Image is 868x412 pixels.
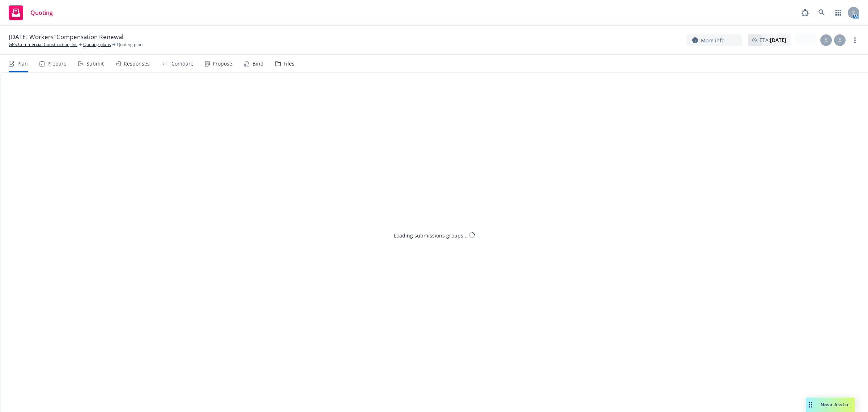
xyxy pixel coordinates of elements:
div: Submit [86,61,104,67]
div: Responses [124,61,150,67]
strong: [DATE] [770,37,786,43]
div: Compare [171,61,193,67]
span: Quoting plan [117,41,142,48]
a: GPS Commercial Construction, Inc [9,41,77,48]
div: Loading submissions groups... [394,231,468,239]
a: Report a Bug [798,5,812,20]
span: Nova Assist [821,402,849,408]
span: ETA : [759,36,786,44]
div: Plan [17,61,28,67]
span: [DATE] Workers' Compensation Renewal [9,33,123,41]
a: Quoting plans [83,41,111,48]
span: Quoting [30,10,53,16]
div: Propose [213,61,232,67]
div: Prepare [47,61,67,67]
a: Search [814,5,829,20]
button: More info... [686,34,742,46]
div: Drag to move [806,398,815,412]
a: Quoting [6,3,56,23]
div: Bind [252,61,264,67]
div: Files [284,61,294,67]
a: Switch app [831,5,846,20]
button: Nova Assist [806,398,855,412]
span: More info... [701,37,729,44]
a: more [851,36,859,45]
